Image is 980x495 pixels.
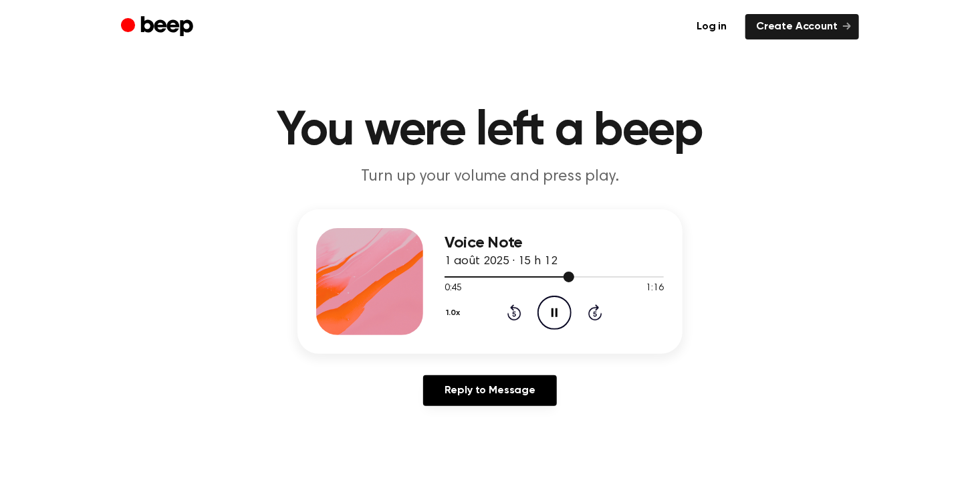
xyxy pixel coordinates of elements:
[445,302,465,324] button: 1.0x
[646,282,664,296] span: 1:16
[121,14,197,40] a: Beep
[445,256,558,268] span: 1 août 2025 · 15 h 12
[745,14,859,39] a: Create Account
[423,375,557,406] a: Reply to Message
[445,282,462,296] span: 0:45
[445,234,664,252] h3: Voice Note
[233,166,747,188] p: Turn up your volume and press play.
[148,107,832,155] h1: You were left a beep
[686,14,737,39] a: Log in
